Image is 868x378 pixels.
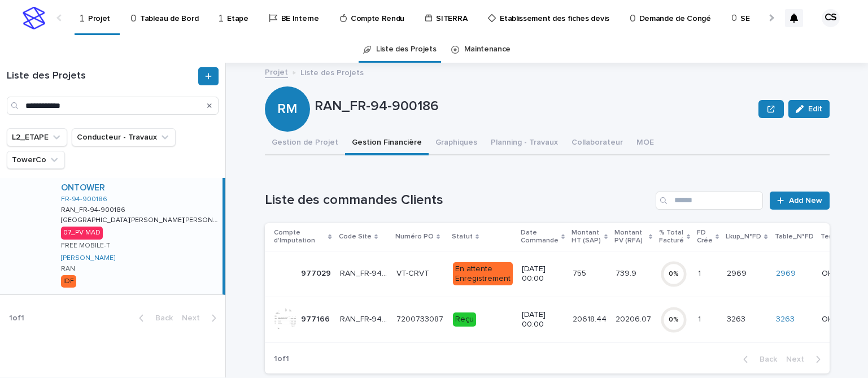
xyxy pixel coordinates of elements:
div: Reçu [453,312,476,327]
img: stacker-logo-s-only.png [23,7,45,29]
p: Test_budget [821,231,862,243]
p: [GEOGRAPHIC_DATA][PERSON_NAME][PERSON_NAME] [61,214,220,224]
p: Montant HT (SAP) [572,227,601,247]
a: 3263 [776,315,795,324]
div: 07_PV MAD [61,227,103,239]
p: 20206.07 [616,312,653,324]
p: Liste des Projets [300,66,364,78]
button: MOE [630,132,661,155]
button: TowerCo [7,151,65,169]
p: Table_N°FD [775,231,814,243]
button: Gestion Financière [345,132,429,155]
span: Back [753,355,777,363]
p: RAN_FR-94-900186 [315,98,754,115]
p: 3263 [727,312,748,324]
p: FD Crée [697,227,713,247]
p: 1 [698,267,703,279]
a: Projet [265,65,288,78]
p: RAN_FR-94-900186 [61,204,128,214]
a: 2969 [776,269,796,279]
button: L2_ETAPE [7,128,67,146]
p: Statut [452,231,473,243]
button: Back [734,354,782,364]
span: Edit [808,105,822,113]
p: [DATE] 00:00 [522,264,564,284]
div: RM [265,55,310,117]
input: Search [656,192,763,210]
span: Add New [789,197,822,205]
p: % Total Facturé [659,227,684,247]
p: OK [822,267,835,279]
p: 1 [698,312,703,324]
span: Next [786,355,811,363]
a: Maintenance [464,36,511,63]
button: Gestion de Projet [265,132,345,155]
button: Collaborateur [565,132,630,155]
p: RAN_FR-94-900186 [340,312,390,324]
p: 1 of 1 [265,345,298,373]
div: 0 % [660,316,687,324]
p: Montant PV (RFA) [614,227,646,247]
button: Edit [788,100,830,118]
button: Graphiques [429,132,484,155]
button: Next [177,313,225,323]
div: CS [822,9,840,27]
span: Next [182,314,207,322]
p: 20618.44 [573,312,609,324]
h1: Liste des commandes Clients [265,192,652,208]
p: 739.9 [616,267,639,279]
button: Conducteur - Travaux [72,128,176,146]
a: Liste des Projets [376,36,437,63]
input: Search [7,97,219,115]
button: Planning - Travaux [484,132,565,155]
p: Lkup_N°FD [726,231,761,243]
span: Back [149,314,173,322]
p: RAN_FR-94-900186 [340,267,390,279]
p: Date Commande [521,227,559,247]
p: 755 [573,267,588,279]
a: Add New [770,192,829,210]
p: VT-CRVT [396,267,431,279]
button: Next [782,354,830,364]
div: 0 % [660,270,687,278]
p: 977029 [301,267,333,279]
p: 2969 [727,267,749,279]
button: Back [130,313,177,323]
div: En attente Enregistrement [453,262,513,286]
a: FR-94-900186 [61,195,107,203]
a: ONTOWER [61,183,105,193]
a: [PERSON_NAME] [61,254,115,262]
p: RAN [61,265,75,273]
p: Compte d'Imputation [274,227,326,247]
h1: Liste des Projets [7,70,196,82]
p: 7200733087 [396,312,446,324]
p: Code Site [339,231,372,243]
p: OK [822,312,835,324]
p: Numéro PO [395,231,434,243]
p: FREE MOBILE-T [61,242,110,250]
p: 977166 [301,312,332,324]
p: [DATE] 00:00 [522,310,564,329]
div: IDF [61,275,76,288]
